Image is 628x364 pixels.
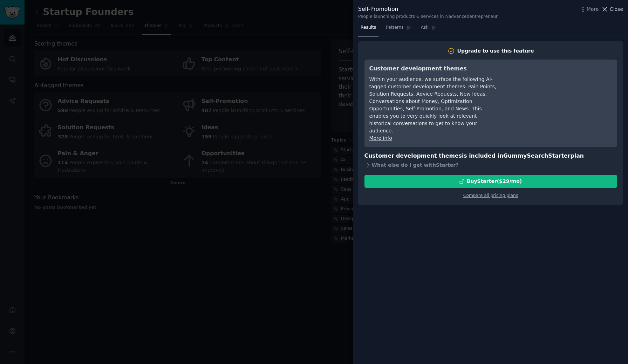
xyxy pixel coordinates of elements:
[503,152,570,159] span: GummySearch Starter
[457,47,534,55] div: Upgrade to use this feature
[386,25,403,31] span: Patterns
[383,22,413,36] a: Patterns
[610,6,623,13] span: Close
[358,5,498,14] div: Self-Promotion
[369,64,497,73] h3: Customer development themes
[418,22,438,36] a: Ask
[369,76,497,135] div: Within your audience, we surface the following AI-tagged customer development themes: Pain Points...
[467,178,522,185] div: Buy Starter ($ 29 /mo )
[579,6,599,13] button: More
[364,175,617,188] button: BuyStarter($29/mo)
[364,160,617,170] div: What else do I get with Starter ?
[601,6,623,13] button: Close
[358,14,498,20] div: People launching products & services in r/advancedentrepreneur
[361,25,376,31] span: Results
[463,193,518,198] a: Compare all pricing plans
[364,152,617,160] h3: Customer development themes is included in plan
[587,6,599,13] span: More
[358,22,378,36] a: Results
[421,25,429,31] span: Ask
[369,135,392,141] a: More info
[507,64,612,117] iframe: YouTube video player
